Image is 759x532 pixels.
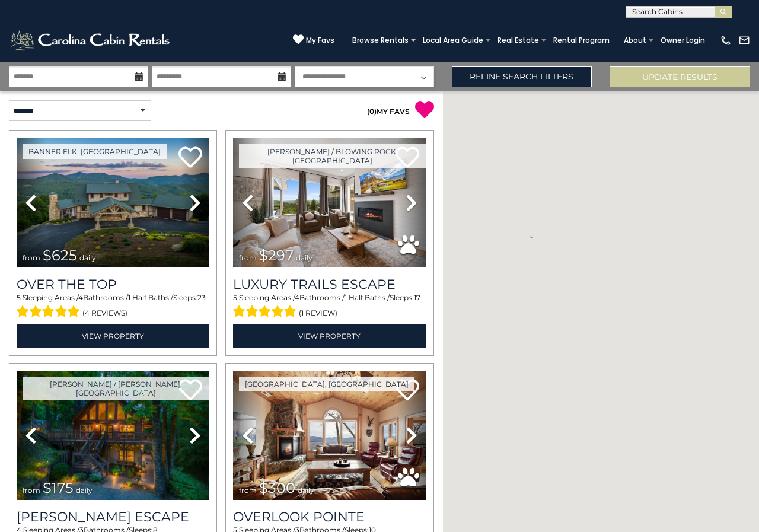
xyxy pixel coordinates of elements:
[259,247,294,264] span: $297
[233,509,426,525] a: Overlook Pointe
[76,486,93,495] span: daily
[43,479,74,496] span: $175
[17,509,209,525] a: [PERSON_NAME] Escape
[239,486,257,495] span: from
[655,32,711,49] a: Owner Login
[233,324,426,348] a: View Property
[17,138,209,267] img: thumbnail_167153549.jpeg
[492,32,545,49] a: Real Estate
[414,293,420,302] span: 17
[452,66,592,87] a: Refine Search Filters
[43,247,77,264] span: $625
[17,293,21,302] span: 5
[306,35,334,46] span: My Favs
[296,253,312,262] span: daily
[23,486,40,495] span: from
[610,66,750,87] button: Update Results
[299,305,337,321] span: (1 review)
[233,293,237,302] span: 5
[197,293,206,302] span: 23
[233,371,426,500] img: thumbnail_163477009.jpeg
[239,253,257,262] span: from
[417,32,489,49] a: Local Area Guide
[239,144,426,168] a: [PERSON_NAME] / Blowing Rock, [GEOGRAPHIC_DATA]
[79,253,96,262] span: daily
[298,486,314,495] span: daily
[128,293,173,302] span: 1 Half Baths /
[23,144,167,159] a: Banner Elk, [GEOGRAPHIC_DATA]
[367,107,377,116] span: ( )
[295,293,299,302] span: 4
[346,32,414,49] a: Browse Rentals
[259,479,295,496] span: $300
[367,107,410,116] a: (0)MY FAVS
[17,509,209,525] h3: Todd Escape
[345,293,390,302] span: 1 Half Baths /
[618,32,652,49] a: About
[547,32,616,49] a: Rental Program
[17,371,209,500] img: thumbnail_168627805.jpeg
[396,378,419,403] a: Add to favorites
[23,253,40,262] span: from
[293,34,334,46] a: My Favs
[17,276,209,292] a: Over The Top
[738,34,750,46] img: mail-regular-white.png
[17,292,209,321] div: Sleeping Areas / Bathrooms / Sleeps:
[233,138,426,267] img: thumbnail_168695581.jpeg
[369,107,374,116] span: 0
[78,293,83,302] span: 4
[9,28,173,52] img: White-1-2.png
[233,276,426,292] a: Luxury Trails Escape
[23,377,209,400] a: [PERSON_NAME] / [PERSON_NAME], [GEOGRAPHIC_DATA]
[82,305,127,321] span: (4 reviews)
[720,34,732,46] img: phone-regular-white.png
[233,292,426,321] div: Sleeping Areas / Bathrooms / Sleeps:
[178,145,202,171] a: Add to favorites
[239,377,414,391] a: [GEOGRAPHIC_DATA], [GEOGRAPHIC_DATA]
[17,324,209,348] a: View Property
